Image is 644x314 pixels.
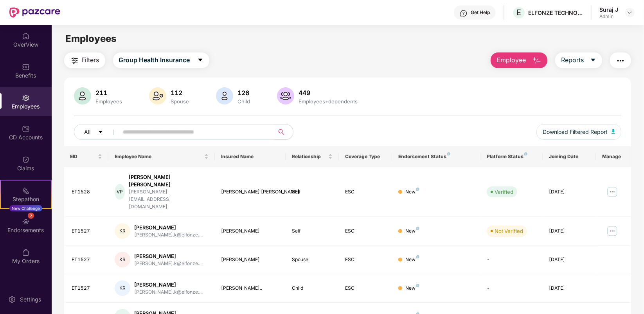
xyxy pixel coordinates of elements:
div: ET1528 [72,188,102,196]
img: New Pazcare Logo [9,7,60,18]
div: ET1527 [72,285,102,292]
th: Coverage Type [339,146,392,167]
img: svg+xml;base64,PHN2ZyBpZD0iRHJvcGRvd24tMzJ4MzIiIHhtbG5zPSJodHRwOi8vd3d3LnczLm9yZy8yMDAwL3N2ZyIgd2... [627,9,633,16]
span: Group Health Insurance [119,55,190,65]
div: Admin [599,13,618,20]
div: [PERSON_NAME] [134,253,203,260]
div: [PERSON_NAME] [PERSON_NAME] [221,188,279,196]
img: svg+xml;base64,PHN2ZyBpZD0iSGVscC0zMngzMiIgeG1sbnM9Imh0dHA6Ly93d3cudzMub3JnLzIwMDAvc3ZnIiB3aWR0aD... [460,9,468,17]
div: ET1527 [72,227,102,235]
div: 449 [297,89,360,97]
div: KR [115,223,130,239]
span: Employee Name [115,153,203,160]
div: VP [115,184,125,200]
img: svg+xml;base64,PHN2ZyB4bWxucz0iaHR0cDovL3d3dy53My5vcmcvMjAwMC9zdmciIHdpZHRoPSIyNCIgaGVpZ2h0PSIyNC... [616,56,625,65]
span: Filters [82,55,99,65]
img: manageButton [606,225,619,237]
div: 112 [169,89,191,97]
img: svg+xml;base64,PHN2ZyBpZD0iSG9tZSIgeG1sbnM9Imh0dHA6Ly93d3cudzMub3JnLzIwMDAvc3ZnIiB3aWR0aD0iMjAiIG... [22,32,30,40]
div: [PERSON_NAME] [221,227,279,235]
div: [PERSON_NAME] [PERSON_NAME] [129,173,208,188]
img: manageButton [606,186,619,198]
div: ELFONZE TECHNOLOGIES PRIVATE LIMITED [528,9,583,16]
span: All [85,128,91,136]
img: svg+xml;base64,PHN2ZyB4bWxucz0iaHR0cDovL3d3dy53My5vcmcvMjAwMC9zdmciIHdpZHRoPSI4IiBoZWlnaHQ9IjgiIH... [416,188,419,191]
button: Employee [491,52,547,68]
button: search [274,124,293,140]
span: search [274,129,289,135]
button: Allcaret-down [74,124,122,140]
th: EID [64,146,108,167]
div: Suraj J [599,6,618,13]
div: [PERSON_NAME].k@elfonze.... [134,289,203,296]
div: [DATE] [549,188,590,196]
span: Reports [561,55,584,65]
div: Not Verified [495,227,523,235]
img: svg+xml;base64,PHN2ZyB4bWxucz0iaHR0cDovL3d3dy53My5vcmcvMjAwMC9zdmciIHhtbG5zOnhsaW5rPSJodHRwOi8vd3... [612,129,615,134]
div: New Challenge [9,205,42,211]
div: New [405,256,419,263]
div: [DATE] [549,227,590,235]
div: New [405,285,419,292]
img: svg+xml;base64,PHN2ZyB4bWxucz0iaHR0cDovL3d3dy53My5vcmcvMjAwMC9zdmciIHdpZHRoPSIyMSIgaGVpZ2h0PSIyMC... [22,187,30,195]
img: svg+xml;base64,PHN2ZyBpZD0iRW1wbG95ZWVzIiB4bWxucz0iaHR0cDovL3d3dy53My5vcmcvMjAwMC9zdmciIHdpZHRoPS... [22,94,30,102]
img: svg+xml;base64,PHN2ZyB4bWxucz0iaHR0cDovL3d3dy53My5vcmcvMjAwMC9zdmciIHhtbG5zOnhsaW5rPSJodHRwOi8vd3... [149,87,166,105]
th: Insured Name [215,146,286,167]
div: New [405,227,419,235]
img: svg+xml;base64,PHN2ZyB4bWxucz0iaHR0cDovL3d3dy53My5vcmcvMjAwMC9zdmciIHdpZHRoPSI4IiBoZWlnaHQ9IjgiIH... [416,284,419,287]
span: caret-down [98,129,103,135]
td: - [480,245,543,274]
div: Child [292,285,333,292]
div: Child [236,98,252,105]
span: caret-down [197,57,203,64]
div: [PERSON_NAME].k@elfonze.... [134,231,203,239]
button: Filters [64,52,105,68]
div: Self [292,188,333,196]
th: Manage [596,146,631,167]
img: svg+xml;base64,PHN2ZyBpZD0iQmVuZWZpdHMiIHhtbG5zPSJodHRwOi8vd3d3LnczLm9yZy8yMDAwL3N2ZyIgd2lkdGg9Ij... [22,63,30,71]
div: Employees [94,98,124,105]
img: svg+xml;base64,PHN2ZyB4bWxucz0iaHR0cDovL3d3dy53My5vcmcvMjAwMC9zdmciIHdpZHRoPSI4IiBoZWlnaHQ9IjgiIH... [524,152,527,155]
td: - [480,274,543,303]
span: Relationship [292,153,327,160]
div: Get Help [471,9,490,16]
img: svg+xml;base64,PHN2ZyB4bWxucz0iaHR0cDovL3d3dy53My5vcmcvMjAwMC9zdmciIHhtbG5zOnhsaW5rPSJodHRwOi8vd3... [277,87,294,105]
img: svg+xml;base64,PHN2ZyB4bWxucz0iaHR0cDovL3d3dy53My5vcmcvMjAwMC9zdmciIHhtbG5zOnhsaW5rPSJodHRwOi8vd3... [74,87,91,105]
span: E [517,8,522,17]
div: Stepathon [1,195,51,203]
span: Download Filtered Report [543,128,608,136]
div: [PERSON_NAME].. [221,285,279,292]
div: [PERSON_NAME] [134,281,203,289]
div: KR [115,252,130,267]
div: 126 [236,89,252,97]
div: [PERSON_NAME][EMAIL_ADDRESS][DOMAIN_NAME] [129,188,208,211]
button: Reportscaret-down [555,52,602,68]
th: Employee Name [108,146,215,167]
img: svg+xml;base64,PHN2ZyB4bWxucz0iaHR0cDovL3d3dy53My5vcmcvMjAwMC9zdmciIHhtbG5zOnhsaW5rPSJodHRwOi8vd3... [216,87,233,105]
div: Platform Status [487,153,536,160]
button: Group Health Insurancecaret-down [113,52,209,68]
img: svg+xml;base64,PHN2ZyB4bWxucz0iaHR0cDovL3d3dy53My5vcmcvMjAwMC9zdmciIHdpZHRoPSI4IiBoZWlnaHQ9IjgiIH... [447,152,450,155]
div: Settings [18,296,43,303]
img: svg+xml;base64,PHN2ZyBpZD0iU2V0dGluZy0yMHgyMCIgeG1sbnM9Imh0dHA6Ly93d3cudzMub3JnLzIwMDAvc3ZnIiB3aW... [8,296,16,303]
div: Spouse [169,98,191,105]
div: [PERSON_NAME] [134,224,203,231]
div: [DATE] [549,256,590,263]
img: svg+xml;base64,PHN2ZyBpZD0iRW5kb3JzZW1lbnRzIiB4bWxucz0iaHR0cDovL3d3dy53My5vcmcvMjAwMC9zdmciIHdpZH... [22,218,30,226]
div: KR [115,280,130,296]
div: Self [292,227,333,235]
div: ESC [345,227,386,235]
th: Relationship [286,146,339,167]
span: caret-down [590,57,596,64]
img: svg+xml;base64,PHN2ZyB4bWxucz0iaHR0cDovL3d3dy53My5vcmcvMjAwMC9zdmciIHdpZHRoPSI4IiBoZWlnaHQ9IjgiIH... [416,227,419,230]
div: ESC [345,256,386,263]
img: svg+xml;base64,PHN2ZyB4bWxucz0iaHR0cDovL3d3dy53My5vcmcvMjAwMC9zdmciIHdpZHRoPSIyNCIgaGVpZ2h0PSIyNC... [70,56,79,65]
button: Download Filtered Report [536,124,622,140]
div: ESC [345,188,386,196]
div: Employees+dependents [297,98,360,105]
img: svg+xml;base64,PHN2ZyB4bWxucz0iaHR0cDovL3d3dy53My5vcmcvMjAwMC9zdmciIHhtbG5zOnhsaW5rPSJodHRwOi8vd3... [532,56,541,65]
div: 211 [94,89,124,97]
span: Employee [496,55,526,65]
div: [PERSON_NAME] [221,256,279,263]
div: ESC [345,285,386,292]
